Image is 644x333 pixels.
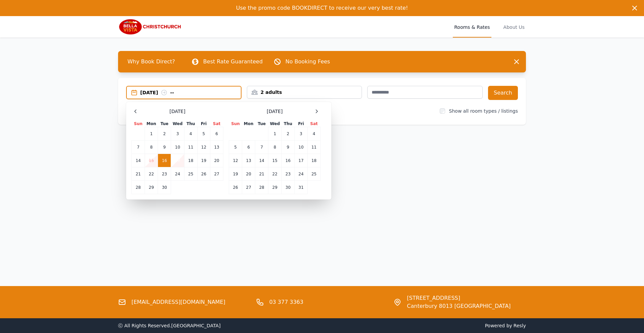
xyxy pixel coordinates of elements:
[281,154,294,167] td: 16
[229,181,242,194] td: 26
[255,167,268,181] td: 21
[294,154,307,167] td: 17
[158,154,171,167] td: 16
[132,181,145,194] td: 28
[502,16,526,38] a: About Us
[229,154,242,167] td: 12
[184,167,197,181] td: 25
[197,127,210,141] td: 5
[171,121,184,127] th: Wed
[197,141,210,154] td: 12
[281,127,294,141] td: 2
[171,141,184,154] td: 10
[281,181,294,194] td: 30
[242,141,255,154] td: 6
[197,167,210,181] td: 26
[236,5,408,11] span: Use the promo code BOOKDIRECT to receive our very best rate!
[242,121,255,127] th: Mon
[131,298,225,306] a: [EMAIL_ADDRESS][DOMAIN_NAME]
[294,121,307,127] th: Fri
[145,127,158,141] td: 1
[453,16,491,38] a: Rooms & Rates
[242,154,255,167] td: 13
[184,121,197,127] th: Thu
[158,141,171,154] td: 9
[294,141,307,154] td: 10
[308,127,321,141] td: 4
[242,167,255,181] td: 20
[407,302,511,310] span: Canterbury 8013 [GEOGRAPHIC_DATA]
[132,154,145,167] td: 14
[184,154,197,167] td: 18
[229,141,242,154] td: 5
[145,154,158,167] td: 15
[132,141,145,154] td: 7
[255,141,268,154] td: 7
[158,167,171,181] td: 23
[267,108,282,115] span: [DATE]
[268,127,281,141] td: 1
[203,58,263,66] p: Best Rate Guaranteed
[132,167,145,181] td: 21
[197,154,210,167] td: 19
[268,121,281,127] th: Wed
[268,154,281,167] td: 15
[281,167,294,181] td: 23
[407,294,511,302] span: [STREET_ADDRESS]
[184,127,197,141] td: 4
[294,181,307,194] td: 31
[210,167,223,181] td: 27
[145,167,158,181] td: 22
[145,121,158,127] th: Mon
[158,121,171,127] th: Tue
[171,167,184,181] td: 24
[158,181,171,194] td: 30
[488,86,518,100] button: Search
[210,121,223,127] th: Sat
[122,55,180,68] span: Why Book Direct?
[268,141,281,154] td: 8
[269,298,304,306] a: 03 377 3363
[171,127,184,141] td: 3
[325,322,526,329] span: Powered by
[308,141,321,154] td: 11
[281,141,294,154] td: 9
[210,141,223,154] td: 13
[242,181,255,194] td: 27
[171,154,184,167] td: 17
[229,167,242,181] td: 19
[285,58,330,66] p: No Booking Fees
[118,19,182,35] img: Bella Vista Christchurch
[210,127,223,141] td: 6
[514,323,526,328] a: Resly
[184,141,197,154] td: 11
[308,154,321,167] td: 18
[449,108,518,114] label: Show all room types / listings
[268,167,281,181] td: 22
[308,121,321,127] th: Sat
[255,154,268,167] td: 14
[145,181,158,194] td: 29
[268,181,281,194] td: 29
[145,141,158,154] td: 8
[255,181,268,194] td: 28
[247,89,362,96] div: 2 adults
[197,121,210,127] th: Fri
[132,121,145,127] th: Sun
[229,121,242,127] th: Sun
[294,127,307,141] td: 3
[255,121,268,127] th: Tue
[169,108,185,115] span: [DATE]
[210,154,223,167] td: 20
[140,89,241,96] div: [DATE] --
[118,323,221,328] span: ⓒ All Rights Reserved. [GEOGRAPHIC_DATA]
[308,167,321,181] td: 25
[158,127,171,141] td: 2
[294,167,307,181] td: 24
[281,121,294,127] th: Thu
